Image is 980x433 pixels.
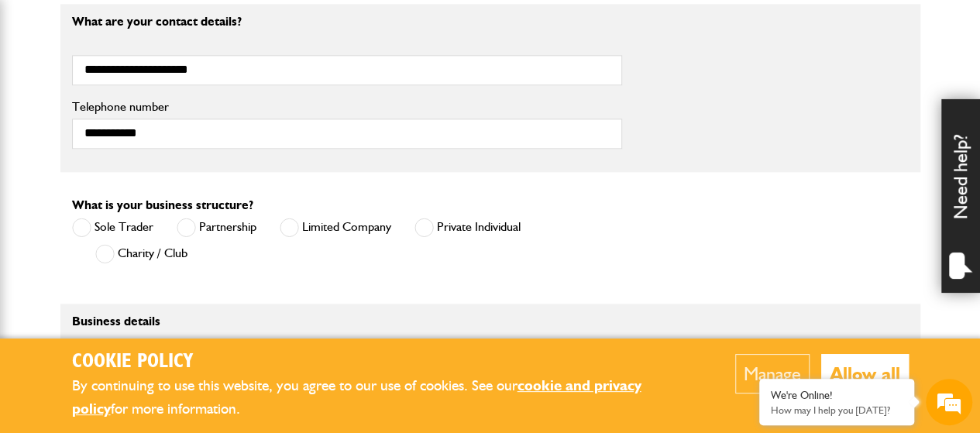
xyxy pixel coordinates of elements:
p: Business details [72,315,622,328]
p: What are your contact details? [72,15,622,28]
div: We're Online! [771,389,903,402]
textarea: Type your message and hit 'Enter' [20,280,283,335]
input: Enter your phone number [20,235,283,269]
div: Need help? [941,99,980,293]
label: Charity / Club [95,244,187,263]
a: cookie and privacy policy [72,376,641,418]
img: d_20077148190_company_1631870298795_20077148190 [26,86,65,108]
p: By continuing to use this website, you agree to our use of cookies. See our for more information. [72,374,688,421]
label: Limited Company [280,218,391,237]
p: How may I help you today? [771,404,903,416]
em: Start Chat [211,332,281,352]
button: Allow all [821,354,909,393]
label: Private Individual [414,218,521,237]
h2: Cookie Policy [72,350,688,374]
div: Chat with us now [81,87,260,107]
label: Telephone number [72,101,622,113]
input: Enter your last name [20,143,283,177]
label: Partnership [177,218,256,237]
input: Enter your email address [20,189,283,223]
button: Manage [735,354,810,393]
label: Sole Trader [72,218,153,237]
div: Minimize live chat window [254,8,291,45]
label: What is your business structure? [72,199,253,211]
